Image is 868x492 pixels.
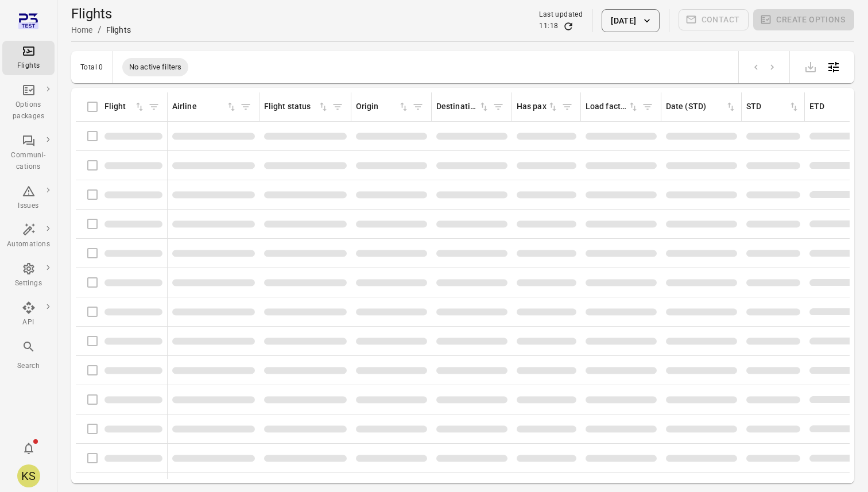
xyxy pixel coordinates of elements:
[7,150,50,173] div: Communi-cations
[748,60,780,75] nav: pagination navigation
[809,100,863,113] div: Sort by ETD in ascending order
[799,61,822,72] span: Please make a selection to export
[586,100,639,113] div: Sort by load factor in ascending order
[746,100,800,113] div: Sort by STD in ascending order
[436,100,490,113] div: Sort by destination in ascending order
[2,181,55,215] a: Issues
[539,21,558,32] div: 11:18
[98,23,102,37] li: /
[517,100,559,113] div: Sort by has pax in ascending order
[2,258,55,293] a: Settings
[2,336,55,375] button: Search
[679,9,749,32] span: Please make a selection to create communications
[71,23,131,37] nav: Breadcrumbs
[409,98,427,115] span: Filter by origin
[639,98,656,115] span: Filter by load factor
[7,361,50,372] div: Search
[7,278,50,289] div: Settings
[822,56,845,79] button: Open table configuration
[2,297,55,332] a: API
[329,98,346,115] span: Filter by flight status
[559,98,576,115] span: Filter by has pax
[2,130,55,176] a: Communi-cations
[753,9,854,32] span: Please make a selection to create an option package
[172,100,237,113] div: Sort by airline in ascending order
[7,317,50,328] div: API
[17,464,40,487] div: KS
[71,25,93,34] a: Home
[539,9,583,21] div: Last updated
[71,5,131,23] h1: Flights
[145,98,162,115] span: Filter by flight
[104,100,145,113] div: Sort by flight in ascending order
[7,200,50,212] div: Issues
[7,239,50,250] div: Automations
[122,61,189,73] span: No active filters
[2,41,55,75] a: Flights
[264,100,329,113] div: Sort by flight status in ascending order
[106,24,131,36] div: Flights
[237,98,254,115] span: Filter by airline
[356,100,409,113] div: Sort by origin in ascending order
[666,100,737,113] div: Sort by date (STD) in ascending order
[490,98,507,115] span: Filter by destination
[2,219,55,254] a: Automations
[17,437,40,460] button: Notifications
[80,63,103,71] div: Total 0
[7,99,50,122] div: Options packages
[563,21,574,32] button: Refresh data
[2,80,55,126] a: Options packages
[7,60,50,72] div: Flights
[13,460,45,492] button: Kjartan Svanur
[602,9,659,32] button: [DATE]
